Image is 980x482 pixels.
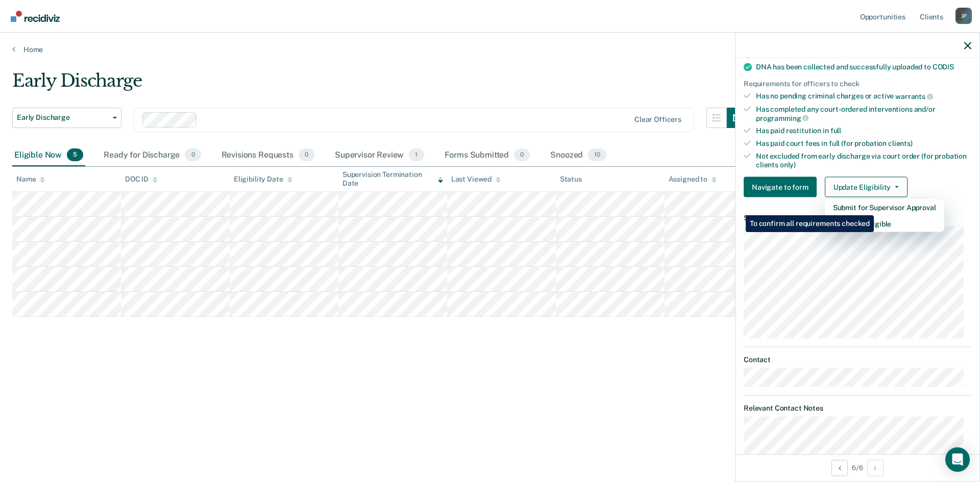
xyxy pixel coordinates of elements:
div: Not excluded from early discharge via court order (for probation clients [756,151,971,169]
span: 0 [514,148,530,162]
a: Navigate to form link [744,177,821,197]
span: warrants [895,92,933,100]
div: Has completed any court-ordered interventions and/or [756,105,971,122]
div: Ready for Discharge [102,144,203,167]
div: Eligible Now [12,144,85,167]
div: Clear officers [634,115,681,124]
div: Eligibility Date [234,175,292,184]
div: Requirements for officers to check [744,79,971,88]
div: Name [16,175,45,184]
span: CODIS [933,62,954,70]
button: Mark as Ineligible [825,216,944,232]
span: full [830,126,841,135]
span: only) [780,160,796,168]
div: Forms Submitted [443,144,532,167]
div: Revisions Requests [219,144,316,167]
div: Early Discharge [12,70,747,99]
span: programming [756,114,808,122]
div: 6 / 6 [736,454,979,481]
span: 0 [185,148,201,162]
div: Has no pending criminal charges or active [756,92,971,101]
div: Supervision Termination Date [342,170,443,188]
span: 1 [409,148,424,162]
div: Open Intercom Messenger [945,447,970,472]
div: DOC ID [125,175,158,184]
a: Home [12,45,968,54]
span: 0 [299,148,314,162]
div: Has paid restitution in [756,126,971,135]
span: clients) [888,139,913,147]
div: Supervisor Review [333,144,426,167]
dt: Contact [744,356,971,364]
button: Navigate to form [744,177,817,197]
button: Previous Opportunity [831,460,848,476]
div: Last Viewed [451,175,501,184]
button: Next Opportunity [867,460,884,476]
div: DNA has been collected and successfully uploaded to [756,62,971,71]
div: Snoozed [548,144,608,167]
button: Profile dropdown button [955,8,972,24]
span: 10 [588,148,606,162]
img: Recidiviz [11,11,60,22]
div: J P [955,8,972,24]
dt: Relevant Contact Notes [744,404,971,413]
span: 5 [67,148,83,162]
div: Has paid court fees in full (for probation [756,139,971,148]
dt: Supervision [744,214,971,222]
div: Status [560,175,582,184]
button: Submit for Supervisor Approval [825,199,944,216]
span: Early Discharge [17,113,109,122]
button: Update Eligibility [825,177,908,197]
div: Assigned to [669,175,717,184]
